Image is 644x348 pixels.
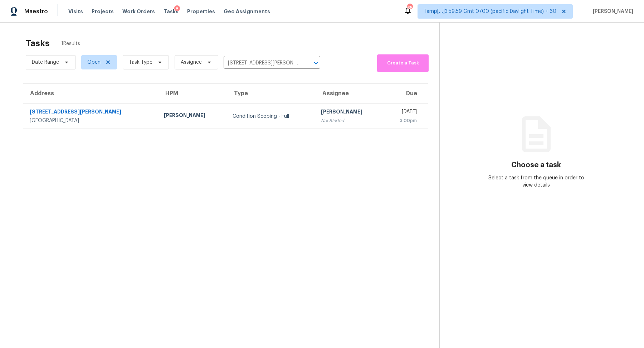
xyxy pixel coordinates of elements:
div: [PERSON_NAME] [164,112,221,121]
button: Create a Task [377,54,429,72]
div: 3:00pm [390,117,417,124]
div: Not Started [321,117,378,124]
span: Maestro [24,8,48,15]
input: Search by address [224,58,300,69]
div: 8 [174,5,180,13]
div: Condition Scoping - Full [233,113,309,120]
span: Create a Task [381,59,425,67]
th: Assignee [315,84,384,104]
span: Projects [92,8,114,15]
span: Open [87,59,101,66]
span: Tasks [164,9,179,14]
span: Date Range [32,59,59,66]
span: Task Type [129,59,152,66]
h2: Tasks [26,40,50,47]
span: Properties [187,8,215,15]
span: Geo Assignments [224,8,270,15]
div: 654 [407,4,412,11]
span: Tamp[…]3:59:59 Gmt 0700 (pacific Daylight Time) + 60 [424,8,556,15]
div: [STREET_ADDRESS][PERSON_NAME] [30,108,152,117]
span: Work Orders [122,8,155,15]
span: 1 Results [61,40,80,47]
span: Visits [68,8,83,15]
div: [DATE] [390,108,417,117]
th: Due [384,84,428,104]
div: [GEOGRAPHIC_DATA] [30,117,152,124]
span: Assignee [181,59,202,66]
h3: Choose a task [511,161,561,169]
th: Type [227,84,315,104]
th: Address [23,84,158,104]
div: [PERSON_NAME] [321,108,378,117]
span: [PERSON_NAME] [590,8,633,15]
div: Select a task from the queue in order to view details [488,174,585,189]
button: Open [311,58,321,68]
th: HPM [158,84,227,104]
